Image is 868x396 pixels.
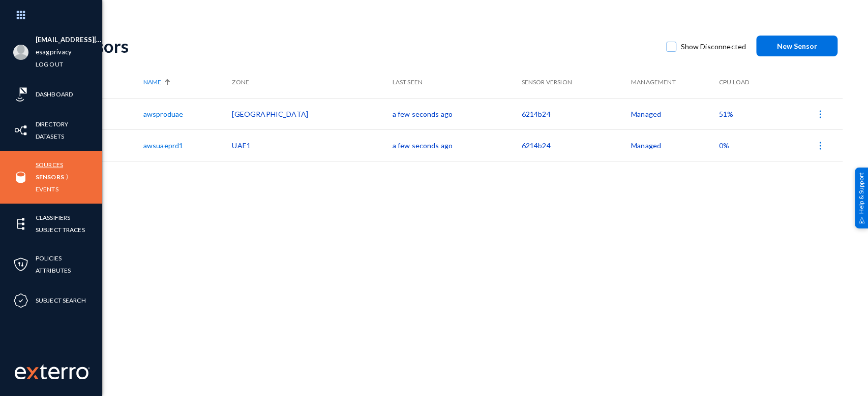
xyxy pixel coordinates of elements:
[392,67,521,98] th: Last Seen
[858,217,865,223] img: help_support.svg
[13,87,28,102] img: icon-risk-sonar.svg
[36,118,68,130] a: Directory
[143,141,183,150] a: awsuaeprd1
[36,265,71,276] a: Attributes
[631,67,719,98] th: Management
[36,159,63,171] a: Sources
[67,67,143,98] th: Status
[36,34,102,46] li: [EMAIL_ADDRESS][DOMAIN_NAME]
[232,67,392,98] th: Zone
[13,45,28,60] img: blank-profile-picture.png
[815,109,825,119] img: icon-more.svg
[13,123,28,138] img: icon-inventory.svg
[36,88,73,100] a: Dashboard
[392,98,521,129] td: a few seconds ago
[631,98,719,129] td: Managed
[143,78,227,87] div: Name
[521,67,631,98] th: Sensor Version
[26,367,39,379] img: exterro-logo.svg
[143,78,161,87] span: Name
[232,98,392,129] td: [GEOGRAPHIC_DATA]
[13,216,28,232] img: icon-elements.svg
[232,129,392,161] td: UAE1
[36,58,63,70] a: Log out
[815,141,825,151] img: icon-more.svg
[521,98,631,129] td: 6214b24
[13,257,28,272] img: icon-policies.svg
[15,364,90,379] img: exterro-work-mark.svg
[36,183,58,195] a: Events
[777,42,817,50] span: New Sensor
[143,110,183,118] a: awsproduae
[392,129,521,161] td: a few seconds ago
[521,129,631,161] td: 6214b24
[6,4,36,26] img: app launcher
[36,294,86,306] a: Subject Search
[631,129,719,161] td: Managed
[719,110,733,118] span: 51%
[719,67,779,98] th: CPU Load
[756,36,837,56] button: New Sensor
[36,46,72,58] a: esagprivacy
[36,252,62,264] a: Policies
[680,39,746,54] span: Show Disconnected
[13,293,28,308] img: icon-compliance.svg
[36,171,64,183] a: Sensors
[36,224,85,236] a: Subject Traces
[719,141,729,150] span: 0%
[855,168,868,228] div: Help & Support
[36,130,64,142] a: Datasets
[67,36,656,56] div: Sensors
[13,170,28,185] img: icon-sources.svg
[36,212,70,223] a: Classifiers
